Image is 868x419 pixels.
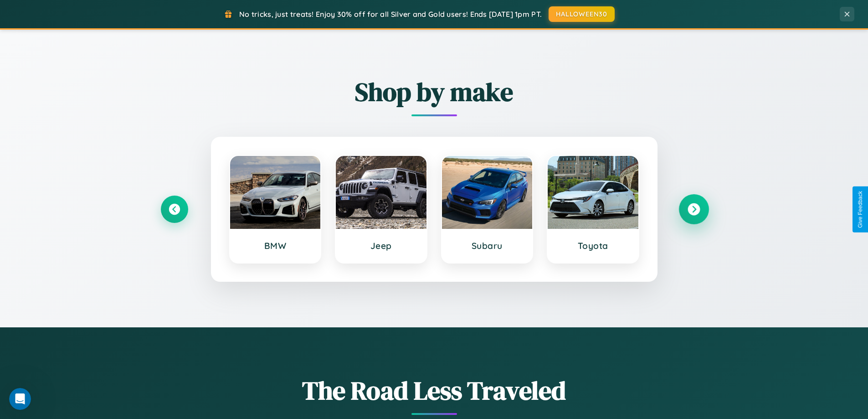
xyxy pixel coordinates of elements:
h3: Subaru [451,240,524,251]
h3: Jeep [345,240,417,251]
h3: BMW [239,240,312,251]
h1: The Road Less Traveled [161,373,708,408]
iframe: Intercom live chat [9,388,31,410]
span: No tricks, just treats! Enjoy 30% off for all Silver and Gold users! Ends [DATE] 1pm PT. [239,10,542,19]
h3: Toyota [557,240,629,251]
button: HALLOWEEN30 [549,6,615,22]
h2: Shop by make [161,74,708,109]
div: Give Feedback [857,191,863,228]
